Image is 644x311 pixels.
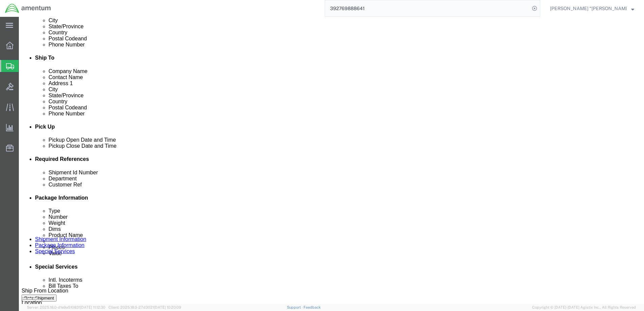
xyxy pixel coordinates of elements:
span: [DATE] 10:20:09 [154,305,181,309]
a: Feedback [303,305,321,309]
img: logo [5,3,51,13]
span: Client: 2025.18.0-27d3021 [108,305,181,309]
span: Courtney “Levi” Rabel [550,5,626,12]
iframe: FS Legacy Container [19,17,644,304]
a: Support [287,305,304,309]
span: Copyright © [DATE]-[DATE] Agistix Inc., All Rights Reserved [532,305,636,310]
button: [PERSON_NAME] “[PERSON_NAME]” [PERSON_NAME] [550,4,635,12]
span: Server: 2025.18.0-d1e9a510831 [27,305,105,309]
input: Search for shipment number, reference number [325,0,530,16]
span: [DATE] 11:12:30 [80,305,105,309]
